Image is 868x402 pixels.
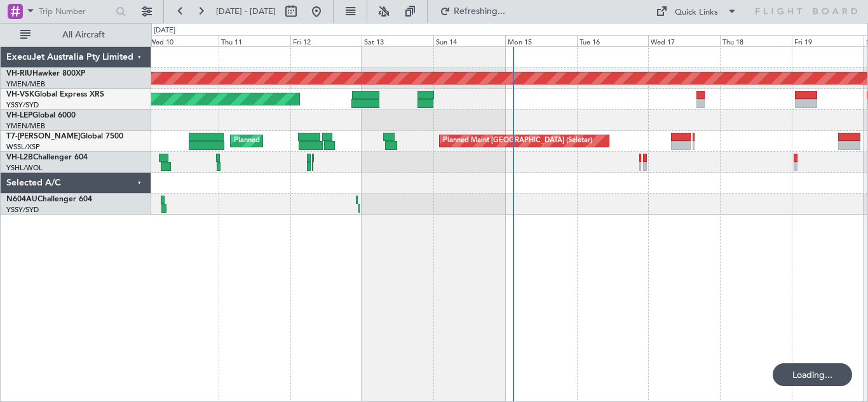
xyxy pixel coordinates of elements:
div: Mon 15 [505,35,577,46]
span: [DATE] - [DATE] [216,6,276,17]
a: VH-L2BChallenger 604 [6,154,88,161]
div: Thu 18 [720,35,792,46]
div: Wed 17 [648,35,720,46]
div: Planned Maint Dubai (Al Maktoum Intl) [234,131,359,151]
div: Tue 16 [577,35,649,46]
span: T7-[PERSON_NAME] [6,133,80,140]
input: Trip Number [39,2,112,21]
div: [DATE] [154,25,175,36]
div: Fri 19 [792,35,864,46]
a: YSHL/WOL [6,163,43,173]
span: VH-LEP [6,112,32,119]
div: Sun 14 [433,35,505,46]
button: Quick Links [649,1,743,22]
div: Planned Maint [GEOGRAPHIC_DATA] (Seletar) [443,131,592,151]
span: VH-VSK [6,91,34,98]
div: Fri 12 [290,35,362,46]
a: WSSL/XSP [6,142,40,152]
div: Thu 11 [219,35,290,46]
span: N604AU [6,196,37,203]
a: VH-RIUHawker 800XP [6,70,85,77]
div: Wed 10 [147,35,219,46]
a: N604AUChallenger 604 [6,196,92,203]
a: T7-[PERSON_NAME]Global 7500 [6,133,123,140]
button: Refreshing... [434,1,510,22]
div: Loading... [773,363,852,386]
div: Sat 13 [362,35,433,46]
a: VH-VSKGlobal Express XRS [6,91,104,98]
div: Quick Links [675,6,718,19]
a: VH-LEPGlobal 6000 [6,112,76,119]
a: YMEN/MEB [6,79,45,89]
span: VH-L2B [6,154,33,161]
button: All Aircraft [14,25,138,45]
a: YSSY/SYD [6,100,39,110]
a: YSSY/SYD [6,205,39,215]
span: Refreshing... [453,7,506,16]
a: YMEN/MEB [6,121,45,131]
span: VH-RIU [6,70,32,77]
span: All Aircraft [33,30,134,39]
